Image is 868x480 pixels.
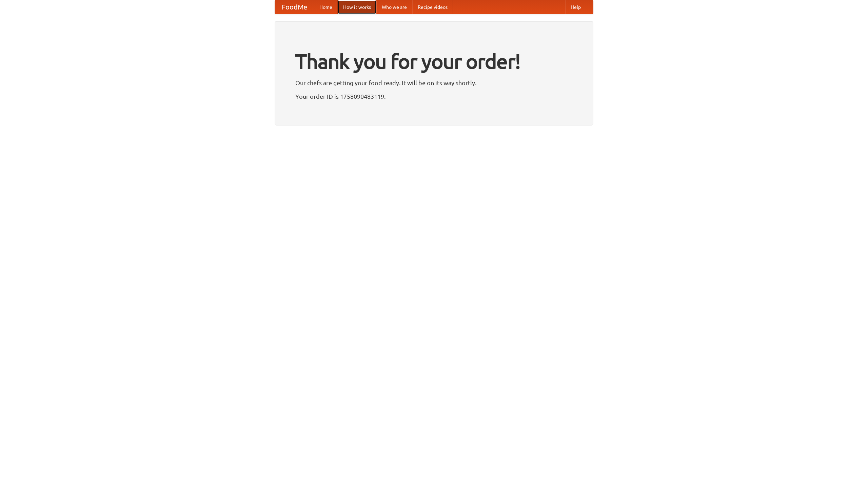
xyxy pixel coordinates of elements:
[275,0,314,14] a: FoodMe
[565,0,586,14] a: Help
[314,0,338,14] a: Home
[295,91,573,101] p: Your order ID is 1758090483119.
[295,45,573,78] h1: Thank you for your order!
[412,0,453,14] a: Recipe videos
[376,0,412,14] a: Who we are
[338,0,376,14] a: How it works
[295,78,573,88] p: Our chefs are getting your food ready. It will be on its way shortly.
